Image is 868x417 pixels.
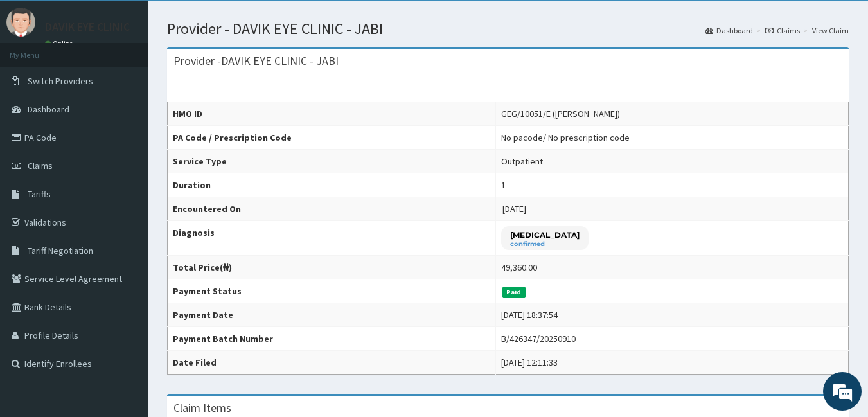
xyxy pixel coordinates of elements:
th: PA Code / Prescription Code [168,126,496,150]
span: Tariff Negotiation [28,245,93,256]
th: HMO ID [168,102,496,126]
a: Claims [765,25,800,36]
p: DAVIK EYE CLINIC [45,21,130,33]
h3: Claim Items [173,402,231,414]
span: We're online! [75,126,177,256]
th: Service Type [168,150,496,173]
p: [MEDICAL_DATA] [510,229,580,240]
div: [DATE] 12:11:33 [501,356,558,369]
span: Dashboard [28,103,69,115]
th: Encountered On [168,197,496,221]
div: No pacode / No prescription code [501,131,630,144]
span: Switch Providers [28,75,93,87]
div: Minimize live chat window [211,6,242,37]
div: B/426347/20250910 [501,332,576,345]
span: Paid [502,287,526,298]
div: Chat with us now [67,72,216,89]
small: confirmed [510,241,580,247]
div: [DATE] 18:37:54 [501,308,558,321]
img: d_794563401_company_1708531726252_794563401 [24,64,52,96]
span: Tariffs [28,188,51,200]
span: Claims [28,160,53,172]
textarea: Type your message and hit 'Enter' [6,279,245,324]
a: Online [45,39,76,48]
h3: Provider - DAVIK EYE CLINIC - JABI [173,55,339,67]
th: Date Filed [168,351,496,375]
img: User Image [6,8,35,37]
a: Dashboard [705,25,753,36]
h1: Provider - DAVIK EYE CLINIC - JABI [167,21,849,37]
th: Duration [168,173,496,197]
a: View Claim [812,25,849,36]
div: GEG/10051/E ([PERSON_NAME]) [501,107,620,120]
div: Outpatient [501,155,543,168]
div: 1 [501,179,506,191]
th: Payment Batch Number [168,327,496,351]
span: [DATE] [502,203,526,215]
th: Payment Date [168,303,496,327]
th: Payment Status [168,279,496,303]
th: Diagnosis [168,221,496,256]
th: Total Price(₦) [168,256,496,279]
div: 49,360.00 [501,261,537,274]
